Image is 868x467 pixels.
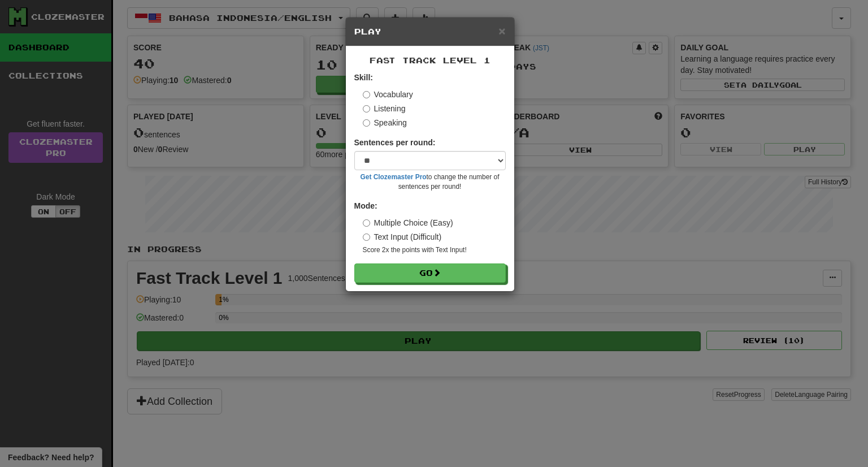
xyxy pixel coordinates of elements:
[370,55,491,65] span: Fast Track Level 1
[498,24,505,37] span: ×
[354,73,373,82] strong: Skill:
[363,119,370,127] input: Speaking
[363,233,370,241] input: Text Input (Difficult)
[363,105,370,113] input: Listening
[354,172,506,192] small: to change the number of sentences per round!
[363,231,442,243] label: Text Input (Difficult)
[498,25,505,37] button: Close
[354,26,506,37] h5: Play
[354,137,436,148] label: Sentences per round:
[363,91,370,98] input: Vocabulary
[363,219,370,227] input: Multiple Choice (Easy)
[361,173,427,181] a: Get Clozemaster Pro
[363,103,406,114] label: Listening
[354,201,377,210] strong: Mode:
[363,217,453,228] label: Multiple Choice (Easy)
[354,263,506,283] button: Go
[363,117,407,128] label: Speaking
[363,89,413,100] label: Vocabulary
[363,245,506,255] small: Score 2x the points with Text Input !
